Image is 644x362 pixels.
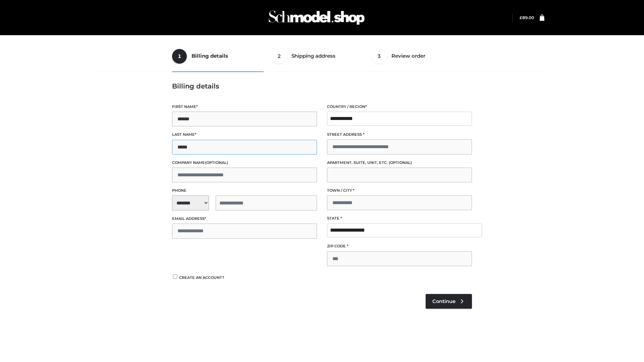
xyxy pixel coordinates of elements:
label: Town / City [327,187,472,194]
label: Apartment, suite, unit, etc. [327,160,472,166]
label: Company name [172,160,317,166]
label: Last name [172,131,317,138]
a: Continue [426,294,472,309]
label: Phone [172,187,317,194]
label: Street address [327,131,472,138]
label: State [327,215,472,222]
h3: Billing details [172,82,472,90]
label: First name [172,104,317,110]
label: Country / Region [327,104,472,110]
label: ZIP Code [327,243,472,249]
span: Continue [432,298,455,304]
span: (optional) [389,160,412,165]
a: £89.00 [520,15,534,20]
input: Create an account? [172,275,178,279]
bdi: 89.00 [520,15,534,20]
span: (optional) [205,160,228,165]
label: Email address [172,216,317,222]
span: £ [520,15,522,20]
img: Schmodel Admin 964 [266,4,367,31]
span: Create an account? [179,275,224,280]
